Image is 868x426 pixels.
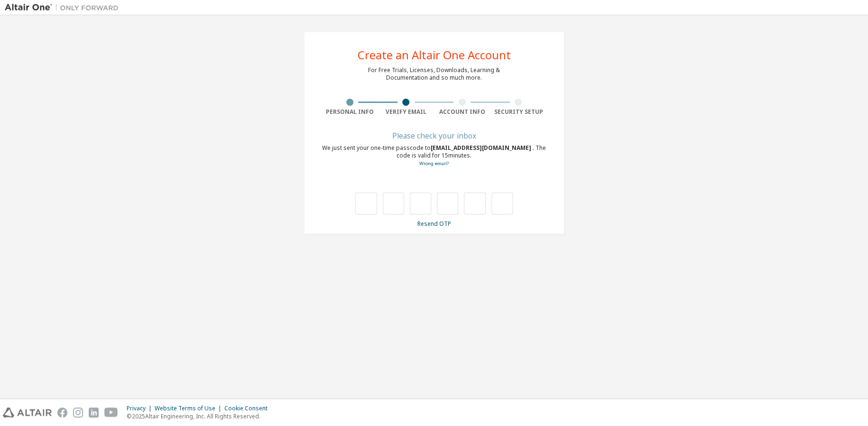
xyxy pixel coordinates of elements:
[322,108,378,116] div: Personal Info
[322,144,546,167] div: We just sent your one-time passcode to . The code is valid for 15 minutes.
[224,405,273,412] div: Cookie Consent
[490,108,547,116] div: Security Setup
[434,108,490,116] div: Account Info
[127,405,155,412] div: Privacy
[5,3,123,12] img: Altair One
[89,407,99,417] img: linkedin.svg
[419,160,449,167] a: Go back to the registration form
[104,407,118,417] img: youtube.svg
[127,412,273,420] p: © 2025 Altair Engineering, Inc. All Rights Reserved.
[358,49,511,61] div: Create an Altair One Account
[417,220,451,228] a: Resend OTP
[3,407,52,417] img: altair_logo.svg
[378,108,434,116] div: Verify Email
[322,133,546,139] div: Please check your inbox
[57,407,67,417] img: facebook.svg
[368,66,500,82] div: For Free Trials, Licenses, Downloads, Learning & Documentation and so much more.
[73,407,83,417] img: instagram.svg
[431,144,533,152] span: [EMAIL_ADDRESS][DOMAIN_NAME]
[155,405,224,412] div: Website Terms of Use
